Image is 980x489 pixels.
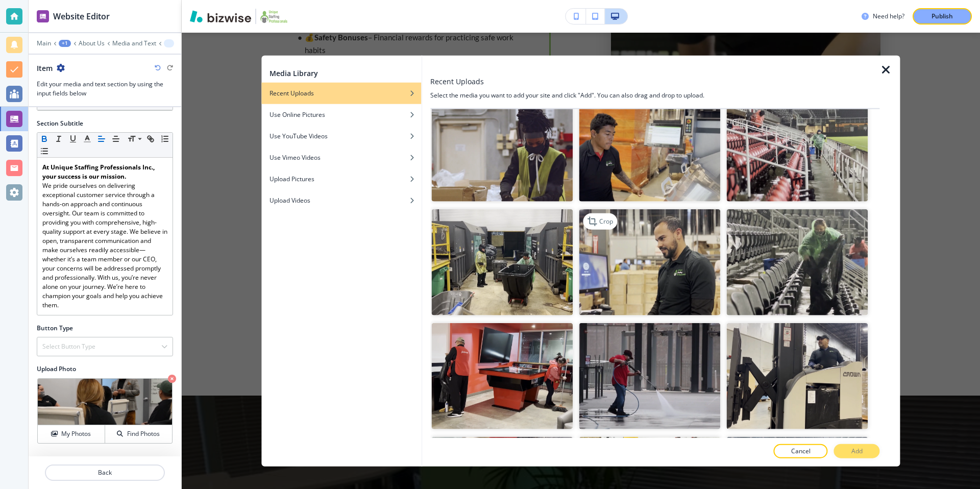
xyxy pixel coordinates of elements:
[37,324,73,333] h2: Button Type
[269,196,310,205] h4: Upload Videos
[37,119,83,128] h2: Section Subtitle
[59,40,71,47] button: +1
[42,163,156,181] strong: At Unique Staffing Professionals Inc., your success is our mission.
[37,378,173,444] div: My PhotosFind Photos
[37,80,173,98] h3: Edit your media and text section by using the input fields below
[261,104,421,126] button: Use Online Pictures
[164,39,174,47] button: Item
[261,168,421,190] button: Upload Pictures
[913,8,972,25] button: Publish
[430,91,879,100] h4: Select the media you want to add your site and click "Add". You can also drag and drop to upload.
[37,40,51,47] button: Main
[261,83,421,104] button: Recent Uploads
[261,126,421,147] button: Use YouTube Videos
[791,446,811,455] p: Cancel
[105,425,172,443] button: Find Photos
[599,217,613,226] p: Crop
[42,181,167,310] p: We pride ourselves on delivering exceptional customer service through a hands-on approach and con...
[774,444,828,458] button: Cancel
[127,429,160,438] h4: Find Photos
[37,10,49,22] img: editor icon
[269,68,318,79] h2: Media Library
[261,190,421,211] button: Upload Videos
[190,10,251,22] img: Bizwise Logo
[269,153,321,162] h4: Use Vimeo Videos
[932,12,953,21] p: Publish
[269,132,328,141] h4: Use YouTube Videos
[583,213,617,230] div: Crop
[46,468,164,477] p: Back
[37,63,53,74] h2: Item
[38,425,105,443] button: My Photos
[61,429,91,438] h4: My Photos
[269,175,314,184] h4: Upload Pictures
[269,110,325,119] h4: Use Online Pictures
[37,364,173,374] h2: Upload Photo
[260,8,287,25] img: Your Logo
[269,89,314,98] h4: Recent Uploads
[42,342,95,351] h4: Select Button Type
[873,12,904,21] h3: Need help?
[53,10,110,22] h2: Website Editor
[79,40,105,47] button: About Us
[112,40,156,47] button: Media and Text
[430,76,484,87] h3: Recent Uploads
[45,464,165,481] button: Back
[261,147,421,168] button: Use Vimeo Videos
